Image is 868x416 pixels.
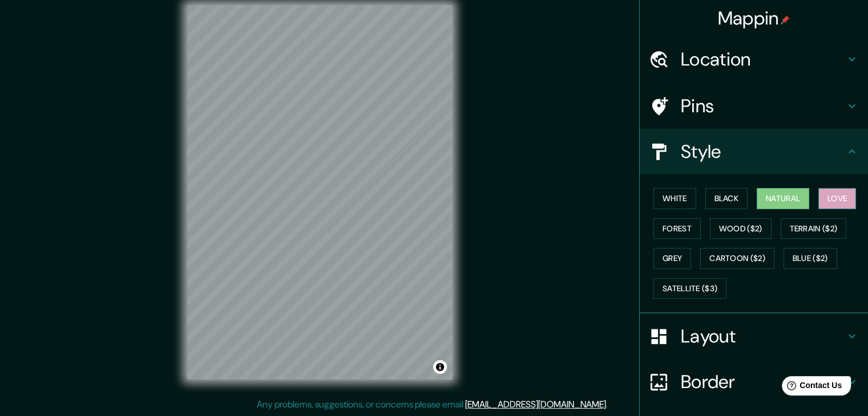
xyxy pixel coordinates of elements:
[784,248,837,269] button: Blue ($2)
[681,370,845,393] h4: Border
[640,359,868,405] div: Border
[653,278,726,299] button: Satellite ($3)
[608,398,609,411] div: .
[653,188,696,209] button: White
[681,140,845,163] h4: Style
[681,48,845,71] h4: Location
[640,83,868,129] div: Pins
[766,372,855,403] iframe: Help widget launcher
[818,188,856,209] button: Love
[681,95,845,117] h4: Pins
[705,188,748,209] button: Black
[681,325,845,348] h4: Layout
[609,398,612,411] div: .
[187,5,453,380] canvas: Map
[700,248,774,269] button: Cartoon ($2)
[640,313,868,359] div: Layout
[465,398,606,410] a: [EMAIL_ADDRESS][DOMAIN_NAME]
[757,188,809,209] button: Natural
[718,7,790,30] h4: Mappin
[781,15,790,25] img: pin-icon.png
[653,248,691,269] button: Grey
[710,218,772,239] button: Wood ($2)
[433,360,447,374] button: Toggle attribution
[653,218,701,239] button: Forest
[781,218,847,239] button: Terrain ($2)
[640,129,868,174] div: Style
[640,36,868,82] div: Location
[257,398,608,411] p: Any problems, suggestions, or concerns please email .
